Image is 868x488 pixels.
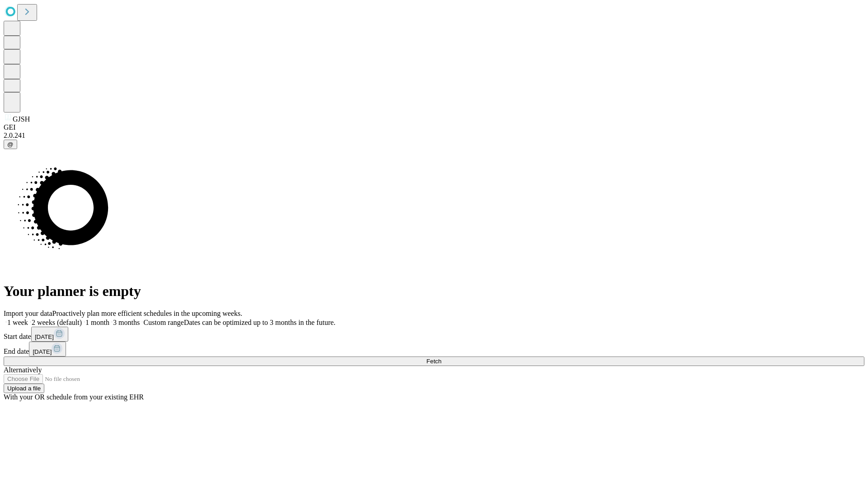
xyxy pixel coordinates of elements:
span: 1 week [7,319,28,326]
span: 3 months [113,319,140,326]
span: 1 month [85,319,109,326]
span: Fetch [426,358,441,365]
button: Upload a file [4,384,44,393]
span: @ [7,141,14,148]
div: Start date [4,327,864,342]
span: Alternatively [4,366,42,374]
span: Custom range [143,319,184,326]
button: Fetch [4,357,864,366]
span: Proactively plan more efficient schedules in the upcoming weeks. [52,310,242,317]
div: End date [4,342,864,357]
span: GJSH [13,115,30,123]
button: [DATE] [31,327,68,342]
span: [DATE] [35,333,54,340]
span: 2 weeks (default) [32,319,82,326]
span: [DATE] [33,348,52,355]
button: [DATE] [29,342,66,357]
span: Import your data [4,310,52,317]
div: GEI [4,123,864,131]
span: Dates can be optimized up to 3 months in the future. [184,319,335,326]
span: With your OR schedule from your existing EHR [4,393,144,401]
div: 2.0.241 [4,131,864,140]
h1: Your planner is empty [4,283,864,300]
button: @ [4,140,17,149]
